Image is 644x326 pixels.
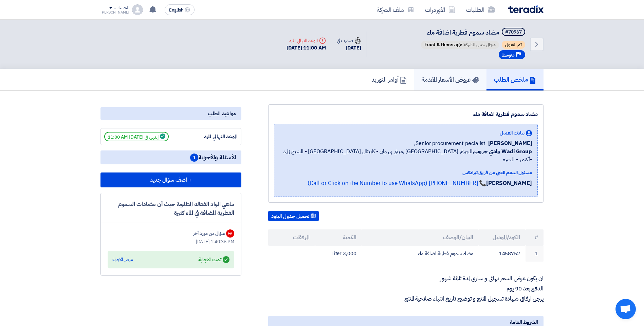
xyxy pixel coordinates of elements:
td: 3,000 Liter [315,246,362,262]
th: # [526,229,544,246]
div: [DATE] 1:40:36 PM [108,238,234,245]
span: تم القبول [502,41,525,49]
img: Teradix logo [508,5,544,13]
div: MA [226,229,234,238]
a: الطلبات [461,2,500,18]
div: [DATE] 11:00 AM [287,44,326,52]
div: مواعيد الطلب [100,107,241,120]
div: ماهي المواد الفعاله المطلوبة حيث أن مضادات السموم الفطرية المضافة في الماء كثيرة [108,200,234,217]
span: Senior procurement pecialist, [414,139,485,147]
div: مسئول الدعم الفني من فريق تيرادكس [280,169,532,176]
td: 1 [526,246,544,262]
a: ملف الشركة [371,2,420,18]
span: الشروط العامة [510,319,538,326]
p: الدفع بعد 90 يوم [268,285,544,292]
span: مجال عمل الشركة: [421,41,499,49]
span: الجيزة, [GEOGRAPHIC_DATA] ,مبنى بى وان - كابيتال [GEOGRAPHIC_DATA] - الشيخ زايد -أكتوبر - الجيزه [280,147,532,164]
span: Food & Beverage [424,41,462,48]
div: الحساب [114,5,129,11]
a: ملخص الطلب [486,69,544,90]
a: 📞 [PHONE_NUMBER] (Call or Click on the Number to use WhatsApp) [308,179,486,187]
th: البيان/الوصف [362,229,479,246]
span: 1 [190,154,198,162]
div: Open chat [615,299,636,319]
span: إنتهي في [DATE] 11:00 AM [104,132,169,141]
div: سؤال من مورد آخر [193,230,225,237]
a: أوامر التوريد [364,69,414,90]
span: بيانات العميل [500,129,525,137]
div: الموعد النهائي للرد [287,37,326,44]
img: profile_test.png [132,4,143,15]
h5: مضاد سموم فطرية اضافة ماء [420,28,527,37]
div: الموعد النهائي للرد [187,133,238,141]
div: [PERSON_NAME] [100,11,129,14]
div: [DATE] [337,44,361,52]
p: ان يكون عرض السعر نهائى و سارى لمدة ثلاثة شهور [268,275,544,282]
h5: ملخص الطلب [494,76,536,83]
button: تحميل جدول البنود [268,211,319,222]
button: English [165,4,195,15]
button: + أضف سؤال جديد [100,172,241,187]
div: تمت الاجابة [198,255,229,264]
span: [PERSON_NAME] [488,139,532,147]
h5: أوامر التوريد [371,76,407,83]
span: مضاد سموم فطرية اضافة ماء [427,28,499,37]
span: متوسط [502,52,515,58]
th: الكود/الموديل [479,229,526,246]
div: #70967 [505,30,522,35]
th: المرفقات [268,229,315,246]
a: عروض الأسعار المقدمة [414,69,486,90]
strong: [PERSON_NAME] [486,179,532,187]
td: 1458752 [479,246,526,262]
b: Wadi Group وادي جروب, [473,147,532,156]
div: صدرت في [337,37,361,44]
a: الأوردرات [420,2,461,18]
span: الأسئلة والأجوبة [190,153,236,162]
th: الكمية [315,229,362,246]
h5: عروض الأسعار المقدمة [422,76,479,83]
div: عرض الاجابة [112,256,133,263]
div: مضاد سموم فطرية اضافة ماء [274,110,538,118]
td: مضاد سموم فطرية اضافة ماء [362,246,479,262]
span: English [169,8,183,13]
p: يرجى ارفاق شهادة تسجيل المنتج و توضيح تاريخ انتهاء صلاحية المنتج [268,296,544,302]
